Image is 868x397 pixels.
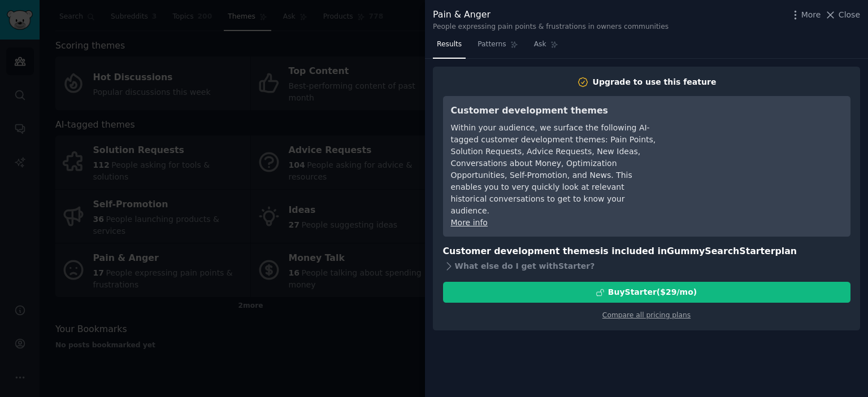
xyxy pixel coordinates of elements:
[474,36,522,59] a: Patterns
[801,9,821,21] span: More
[530,36,562,59] a: Ask
[839,9,860,21] span: Close
[451,104,657,118] h3: Customer development themes
[443,258,850,274] div: What else do I get with Starter ?
[534,40,546,50] span: Ask
[673,104,843,189] iframe: YouTube video player
[593,76,717,88] div: Upgrade to use this feature
[478,40,506,50] span: Patterns
[443,282,850,303] button: BuyStarter($29/mo)
[789,9,821,21] button: More
[824,9,860,21] button: Close
[433,36,466,59] a: Results
[443,245,850,259] h3: Customer development themes is included in plan
[451,122,657,217] div: Within your audience, we surface the following AI-tagged customer development themes: Pain Points...
[433,8,669,22] div: Pain & Anger
[667,246,775,256] span: GummySearch Starter
[608,286,697,298] div: Buy Starter ($ 29 /mo )
[451,218,488,227] a: More info
[602,311,691,319] a: Compare all pricing plans
[433,22,669,32] div: People expressing pain points & frustrations in owners communities
[437,40,462,50] span: Results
